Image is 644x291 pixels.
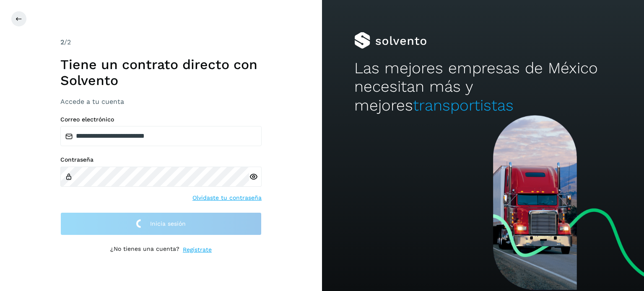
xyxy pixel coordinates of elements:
h1: Tiene un contrato directo con Solvento [60,57,262,89]
span: Inicia sesión [150,221,186,227]
p: ¿No tienes una cuenta? [110,245,179,254]
span: transportistas [413,96,514,114]
a: Olvidaste tu contraseña [192,193,262,202]
button: Inicia sesión [60,212,262,235]
label: Correo electrónico [60,116,262,123]
h2: Las mejores empresas de México necesitan más y mejores [354,59,612,115]
a: Regístrate [183,245,212,254]
div: /2 [60,37,262,47]
span: 2 [60,38,64,46]
h3: Accede a tu cuenta [60,98,262,106]
label: Contraseña [60,156,262,163]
